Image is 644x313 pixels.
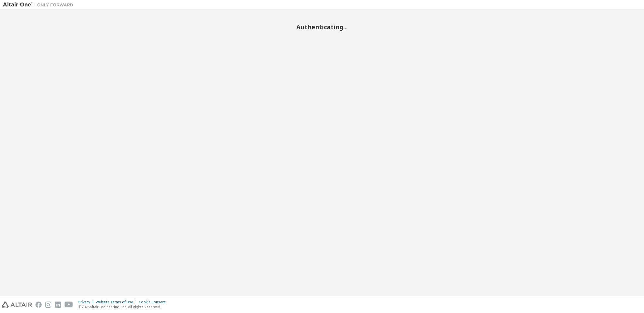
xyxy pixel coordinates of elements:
div: Cookie Consent [139,300,169,304]
p: © 2025 Altair Engineering, Inc. All Rights Reserved. [78,304,169,309]
img: linkedin.svg [55,302,61,308]
img: instagram.svg [45,302,51,308]
h2: Authenticating... [3,23,641,31]
img: youtube.svg [65,302,73,308]
img: Altair One [3,2,76,8]
div: Privacy [78,300,96,304]
img: facebook.svg [36,302,42,308]
img: altair_logo.svg [2,302,32,308]
div: Website Terms of Use [96,300,139,304]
